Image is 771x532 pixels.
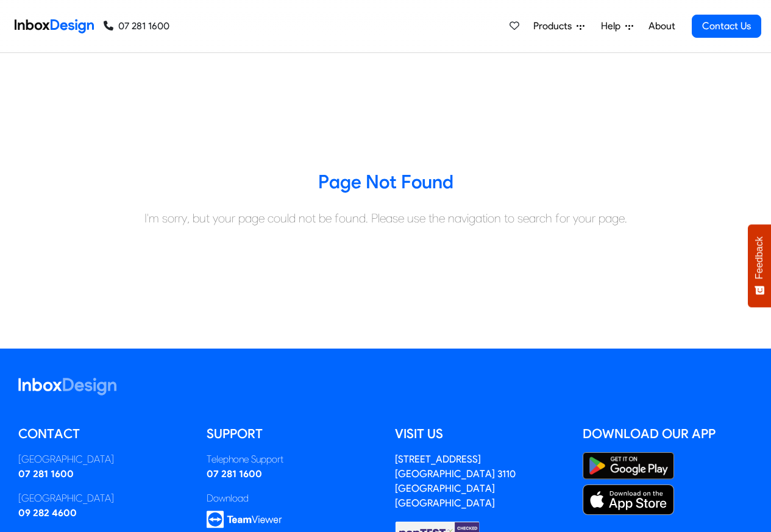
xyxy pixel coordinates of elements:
[395,425,565,443] h5: Visit us
[533,19,577,34] span: Products
[18,468,74,480] a: 07 281 1600
[528,14,589,38] a: Products
[748,224,771,307] button: Feedback - Show survey
[395,453,516,509] address: [STREET_ADDRESS] [GEOGRAPHIC_DATA] 3110 [GEOGRAPHIC_DATA] [GEOGRAPHIC_DATA]
[207,425,377,443] h5: Support
[9,170,762,194] h3: Page Not Found
[583,452,674,480] img: Google Play Store
[583,484,674,515] img: Apple App Store
[104,19,169,34] a: 07 281 1600
[18,452,188,467] div: [GEOGRAPHIC_DATA]
[583,425,753,443] h5: Download our App
[601,19,625,34] span: Help
[395,453,516,509] a: [STREET_ADDRESS][GEOGRAPHIC_DATA] 3110[GEOGRAPHIC_DATA][GEOGRAPHIC_DATA]
[18,507,77,519] a: 09 282 4600
[645,14,678,38] a: About
[596,14,638,38] a: Help
[18,425,188,443] h5: Contact
[692,15,761,38] a: Contact Us
[9,209,762,227] div: I'm sorry, but your page could not be found. Please use the navigation to search for your page.
[207,468,262,480] a: 07 281 1600
[207,491,377,506] div: Download
[207,452,377,467] div: Telephone Support
[754,236,765,279] span: Feedback
[18,491,188,506] div: [GEOGRAPHIC_DATA]
[18,378,116,395] img: logo_inboxdesign_white.svg
[207,511,282,528] img: logo_teamviewer.svg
